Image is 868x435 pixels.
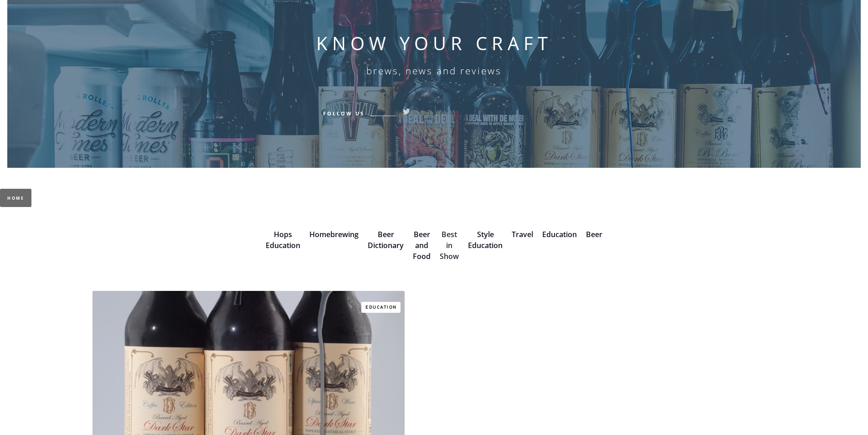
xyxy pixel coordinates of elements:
[368,229,404,250] a: Beer Dictionary
[366,65,502,76] h6: brews, news and reviews
[586,229,602,239] a: Beer
[323,109,365,117] h6: Follow Us
[512,229,533,239] a: Travel
[440,229,459,261] a: Best in Show
[413,229,431,261] a: Beer and Food
[309,229,359,239] a: Homebrewing
[361,302,401,313] a: Education
[468,229,503,250] a: Style Education
[266,229,300,250] a: Hops Education
[542,229,577,239] a: Education
[316,32,552,54] h1: KNOW YOUR CRAFT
